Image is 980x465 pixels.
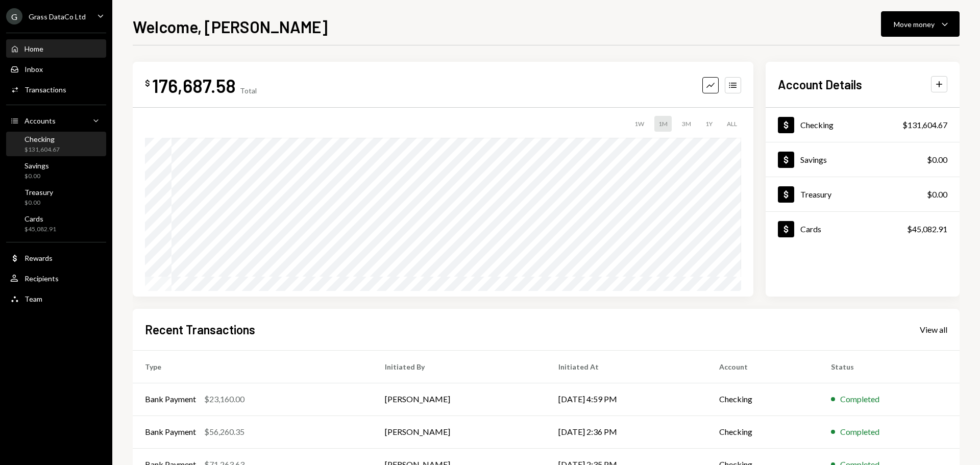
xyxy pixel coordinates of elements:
[204,393,244,405] div: $23,160.00
[6,289,106,308] a: Team
[24,188,53,197] div: Treasury
[373,415,546,448] td: [PERSON_NAME]
[778,76,862,93] h2: Account Details
[766,108,960,142] a: Checking$131,604.67
[6,185,106,209] a: Treasury$0.00
[240,86,257,95] div: Total
[902,119,947,131] div: $131,604.67
[6,111,106,130] a: Accounts
[546,415,707,448] td: [DATE] 2:36 PM
[800,224,821,234] div: Cards
[145,321,255,338] h2: Recent Transactions
[133,16,328,37] h1: Welcome, [PERSON_NAME]
[630,116,648,132] div: 1W
[29,12,86,21] div: Grass DataCo Ltd
[204,426,244,438] div: $56,260.35
[707,383,818,415] td: Checking
[840,393,879,405] div: Completed
[24,116,56,125] div: Accounts
[881,11,960,37] button: Move money
[766,142,960,177] a: Savings$0.00
[701,116,717,132] div: 1Y
[546,350,707,383] th: Initiated At
[6,60,106,78] a: Inbox
[819,350,960,383] th: Status
[6,132,106,156] a: Checking$131,604.67
[24,199,53,207] div: $0.00
[766,177,960,211] a: Treasury$0.00
[654,116,672,132] div: 1M
[6,211,106,236] a: Cards$45,082.91
[766,212,960,246] a: Cards$45,082.91
[707,350,818,383] th: Account
[6,269,106,287] a: Recipients
[24,65,43,74] div: Inbox
[6,8,22,25] div: G
[800,189,831,199] div: Treasury
[907,223,947,235] div: $45,082.91
[133,350,373,383] th: Type
[927,154,947,166] div: $0.00
[6,249,106,267] a: Rewards
[24,225,56,234] div: $45,082.91
[24,295,42,303] div: Team
[373,350,546,383] th: Initiated By
[546,383,707,415] td: [DATE] 4:59 PM
[927,188,947,201] div: $0.00
[24,44,43,53] div: Home
[707,415,818,448] td: Checking
[894,19,935,30] div: Move money
[800,155,827,164] div: Savings
[920,325,947,335] div: View all
[24,161,49,170] div: Savings
[723,116,741,132] div: ALL
[840,426,879,438] div: Completed
[24,254,53,262] div: Rewards
[24,135,60,143] div: Checking
[373,383,546,415] td: [PERSON_NAME]
[24,214,56,223] div: Cards
[145,426,196,438] div: Bank Payment
[24,85,66,94] div: Transactions
[800,120,834,130] div: Checking
[6,80,106,99] a: Transactions
[145,78,150,88] div: $
[24,172,49,181] div: $0.00
[920,324,947,335] a: View all
[24,145,60,154] div: $131,604.67
[152,74,236,97] div: 176,687.58
[24,274,59,283] div: Recipients
[145,393,196,405] div: Bank Payment
[6,158,106,183] a: Savings$0.00
[678,116,695,132] div: 3M
[6,39,106,58] a: Home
